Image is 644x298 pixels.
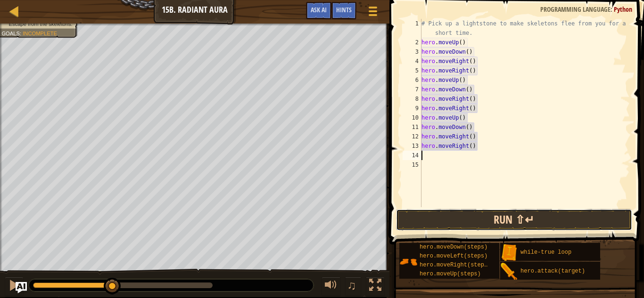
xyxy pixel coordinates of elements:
[361,2,385,24] button: Show game menu
[16,282,27,293] button: Ask AI
[403,75,421,85] div: 6
[366,277,385,296] button: Toggle fullscreen
[520,268,585,274] span: hero.attack(target)
[403,19,421,38] div: 1
[500,244,518,262] img: portrait.png
[322,277,340,296] button: Adjust volume
[403,132,421,141] div: 12
[420,271,481,277] span: hero.moveUp(steps)
[403,141,421,151] div: 13
[614,5,632,14] span: Python
[420,253,487,259] span: hero.moveLeft(steps)
[396,209,632,231] button: Run ⇧↵
[403,38,421,47] div: 2
[403,66,421,75] div: 5
[306,2,331,19] button: Ask AI
[403,104,421,113] div: 9
[403,85,421,94] div: 7
[399,253,417,271] img: portrait.png
[403,47,421,56] div: 3
[345,277,361,296] button: ♫
[420,244,487,250] span: hero.moveDown(steps)
[20,30,23,36] span: :
[403,113,421,122] div: 10
[500,263,518,281] img: portrait.png
[347,278,356,292] span: ♫
[611,5,614,14] span: :
[1,20,72,28] li: Escape from the skeletons.
[403,94,421,104] div: 8
[403,56,421,66] div: 4
[420,262,491,268] span: hero.moveRight(steps)
[403,122,421,132] div: 11
[23,30,57,36] span: Incomplete
[520,249,571,256] span: while-true loop
[336,5,352,14] span: Hints
[1,30,20,36] span: Goals
[403,160,421,169] div: 15
[540,5,611,14] span: Programming language
[403,151,421,160] div: 14
[311,5,327,14] span: Ask AI
[5,277,24,296] button: Ctrl + P: Pause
